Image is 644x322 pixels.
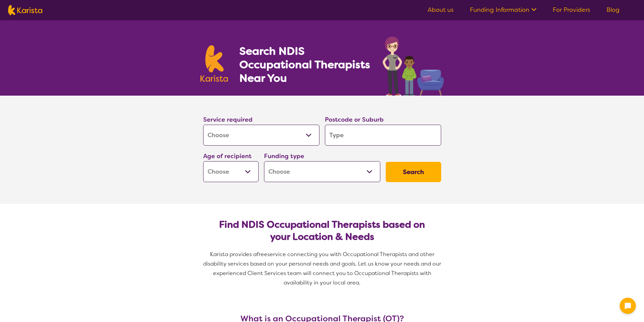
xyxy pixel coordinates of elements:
input: Type [325,125,441,146]
label: Postcode or Suburb [325,116,384,124]
h2: Find NDIS Occupational Therapists based on your Location & Needs [209,219,436,243]
button: Search [386,162,441,182]
label: Service required [203,116,253,124]
img: Karista logo [200,45,228,82]
span: Karista provides a [210,251,257,258]
a: Funding Information [470,6,536,14]
a: About us [428,6,454,14]
img: occupational-therapy [383,36,444,96]
img: Karista logo [8,5,42,15]
span: free [257,251,267,258]
label: Funding type [264,152,304,160]
label: Age of recipient [203,152,252,160]
a: For Providers [553,6,590,14]
a: Blog [606,6,620,14]
h1: Search NDIS Occupational Therapists Near You [239,44,371,85]
span: service connecting you with Occupational Therapists and other disability services based on your p... [203,251,443,286]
